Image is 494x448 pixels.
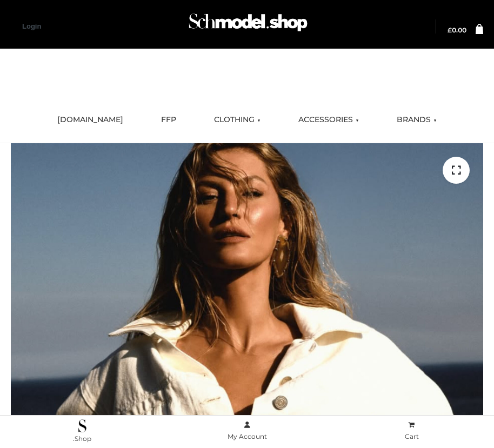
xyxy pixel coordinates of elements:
a: [DOMAIN_NAME] [49,108,131,132]
a: My Account [165,419,330,443]
a: FFP [153,108,184,132]
a: Login [22,22,41,30]
span: Cart [405,432,419,440]
span: .Shop [73,434,91,443]
a: Schmodel Admin 964 [184,9,310,44]
a: BRANDS [389,108,445,132]
a: Cart [329,419,494,443]
bdi: 0.00 [448,26,466,34]
a: £0.00 [448,27,466,34]
img: Schmodel Admin 964 [186,6,310,44]
img: .Shop [78,419,86,432]
span: £ [448,26,452,34]
a: ACCESSORIES [290,108,367,132]
a: CLOTHING [206,108,269,132]
span: My Account [228,432,267,440]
